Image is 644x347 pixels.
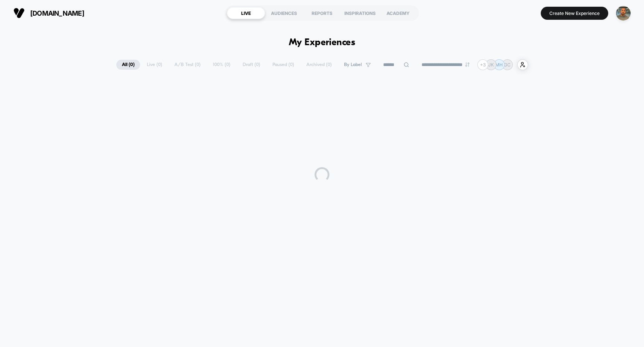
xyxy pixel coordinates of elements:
div: REPORTS [303,7,341,19]
h1: My Experiences [289,37,356,48]
div: LIVE [227,7,265,19]
button: Create New Experience [541,7,608,20]
span: [DOMAIN_NAME] [30,9,84,17]
img: Visually logo [13,7,25,19]
div: INSPIRATIONS [341,7,379,19]
span: By Label [344,62,362,68]
div: ACADEMY [379,7,417,19]
div: + 3 [477,59,488,70]
button: [DOMAIN_NAME] [11,7,86,19]
p: GC [504,62,511,68]
span: All ( 0 ) [116,60,140,70]
img: end [465,62,470,67]
p: JK [488,62,494,68]
p: MH [495,62,503,68]
img: ppic [616,6,631,21]
button: ppic [614,6,633,21]
div: AUDIENCES [265,7,303,19]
